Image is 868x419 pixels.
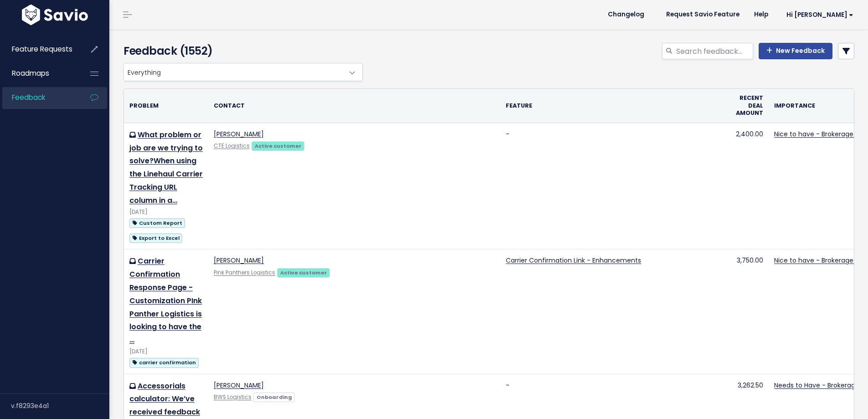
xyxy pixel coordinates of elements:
[123,63,363,81] span: Everything
[12,68,49,78] span: Roadmaps
[608,11,644,18] span: Changelog
[252,141,304,150] a: Active customer
[659,8,747,21] a: Request Savio Feature
[214,393,252,401] a: BWS Logistics
[257,393,292,401] strong: Onboarding
[129,357,199,368] a: carrier confirmation
[253,392,295,401] a: Onboarding
[214,381,264,390] a: [PERSON_NAME]
[214,269,275,276] a: Pink Panthers Logistics
[129,233,182,243] span: Export to Excel
[786,11,853,18] span: Hi [PERSON_NAME]
[129,347,203,357] div: [DATE]
[214,256,264,265] a: [PERSON_NAME]
[129,207,203,217] div: [DATE]
[129,232,182,243] a: Export to Excel
[11,394,109,418] div: v.f8293e4a1
[747,8,776,21] a: Help
[730,123,769,249] td: 2,400.00
[129,217,185,228] a: Custom Report
[2,63,76,84] a: Roadmaps
[123,43,358,59] h4: Feedback (1552)
[730,89,769,123] th: Recent deal amount
[506,256,641,265] a: Carrier Confirmation Link - Enhancements
[255,142,302,150] strong: Active customer
[20,5,90,25] img: logo-white.9d6f32f41409.svg
[12,44,72,54] span: Feature Requests
[675,43,753,59] input: Search feedback...
[208,89,500,123] th: Contact
[129,129,203,206] a: What problem or job are we trying to solve?When using the Linehaul Carrier Tracking URL column in a…
[730,249,769,374] td: 3,750.00
[129,358,199,367] span: carrier confirmation
[776,8,861,22] a: Hi [PERSON_NAME]
[500,123,730,249] td: -
[12,93,45,102] span: Feedback
[129,256,202,345] a: Carrier Confirmation Response Page - Customization PInk Panther Logistics is looking to have the …
[277,268,330,277] a: Active customer
[124,89,208,123] th: Problem
[129,218,185,228] span: Custom Report
[214,142,250,150] a: CTE Logistics
[2,87,76,108] a: Feedback
[214,129,264,139] a: [PERSON_NAME]
[2,39,76,60] a: Feature Requests
[124,63,344,81] span: Everything
[280,269,327,276] strong: Active customer
[500,89,730,123] th: Feature
[759,43,832,59] a: New Feedback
